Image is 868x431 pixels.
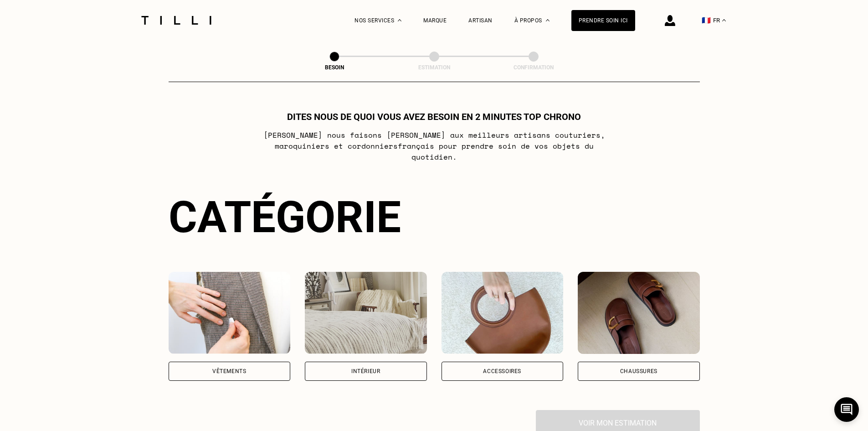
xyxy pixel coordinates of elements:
img: Menu déroulant [398,19,401,21]
img: Logo du service de couturière Tilli [138,16,215,25]
div: Confirmation [488,64,579,71]
div: Intérieur [351,369,380,374]
img: Intérieur [305,272,427,354]
img: Menu déroulant à propos [546,19,550,21]
img: Vêtements [169,272,291,354]
img: Chaussures [578,272,700,354]
div: Estimation [389,64,480,71]
img: icône connexion [665,15,675,26]
img: Accessoires [442,272,564,354]
img: menu déroulant [722,19,726,21]
span: 🇫🇷 [702,16,711,25]
div: Catégorie [169,192,700,243]
div: Chaussures [620,369,657,374]
p: [PERSON_NAME] nous faisons [PERSON_NAME] aux meilleurs artisans couturiers , maroquiniers et cord... [253,130,615,162]
a: Prendre soin ici [571,10,635,31]
div: Vêtements [212,369,246,374]
h1: Dites nous de quoi vous avez besoin en 2 minutes top chrono [287,111,581,122]
a: Artisan [468,17,493,24]
a: Marque [423,17,447,24]
div: Accessoires [483,369,521,374]
div: Besoin [289,64,380,71]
